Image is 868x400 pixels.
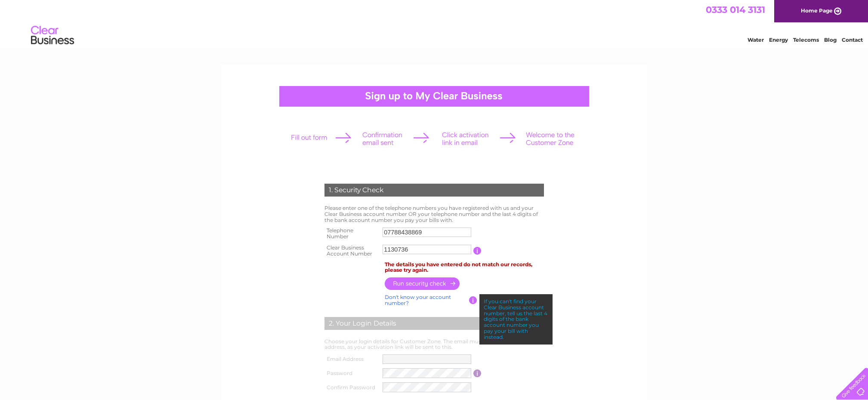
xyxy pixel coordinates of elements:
a: Contact [842,37,863,43]
div: Clear Business is a trading name of Verastar Limited (registered in [GEOGRAPHIC_DATA] No. 3667643... [231,5,638,42]
a: Water [748,37,764,43]
td: Please enter one of the telephone numbers you have registered with us and your Clear Business acc... [322,203,546,225]
th: Clear Business Account Number [322,242,381,259]
input: Information [473,369,482,377]
td: Choose your login details for Customer Zone. The email must be a valid email address, as your act... [322,336,546,353]
img: logo.png [31,22,74,49]
a: Energy [769,37,788,43]
div: If you can't find your Clear Business account number, tell us the last 4 digits of the bank accou... [479,294,553,345]
a: 0333 014 3131 [706,4,765,15]
th: Password [322,366,381,380]
input: Information [469,296,477,304]
th: Telephone Number [322,225,381,242]
div: 2. Your Login Details [324,317,544,330]
input: Information [473,247,482,255]
a: Don't know your account number? [385,294,451,306]
th: Email Address [322,352,381,366]
a: Telecoms [793,37,819,43]
td: The details you have entered do not match our records, please try again. [383,259,546,276]
div: 1. Security Check [324,184,544,197]
a: Blog [824,37,837,43]
th: Confirm Password [322,380,381,394]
